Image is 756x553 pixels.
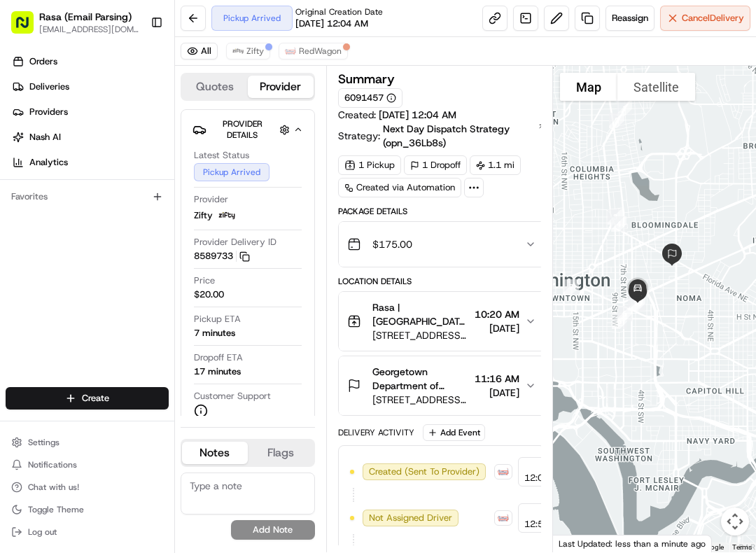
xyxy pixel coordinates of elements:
[118,314,129,325] div: 💻
[39,24,139,35] span: [EMAIL_ADDRESS][DOMAIN_NAME]
[617,73,695,101] button: Show satellite imagery
[338,73,395,85] h3: Summary
[369,465,479,478] span: Created (Sent To Provider)
[379,108,456,121] span: [DATE] 12:04 AM
[194,390,271,402] span: Customer Support
[338,122,545,150] div: Strategy:
[475,321,519,335] span: [DATE]
[28,504,84,515] span: Toggle Theme
[28,482,79,493] span: Chat with us!
[238,138,255,155] button: Start new chat
[295,17,368,30] span: [DATE] 12:04 AM
[423,424,485,441] button: Add Event
[6,50,174,73] a: Orders
[194,236,276,248] span: Provider Delivery ID
[194,313,241,325] span: Pickup ETA
[223,118,262,141] span: Provider Details
[39,10,132,24] button: Rasa (Email Parsing)
[602,204,629,230] div: 3
[43,217,115,228] span: Klarizel Pensader
[232,45,244,57] img: zifty-logo-trans-sq.png
[248,76,314,98] button: Provider
[182,442,248,464] button: Notes
[124,255,153,266] span: [DATE]
[6,500,169,519] button: Toggle Theme
[660,6,750,31] button: CancelDelivery
[99,346,169,358] a: Powered byPylon
[194,351,243,364] span: Dropoff ETA
[611,300,638,327] div: 6
[372,300,469,328] span: Rasa | [GEOGRAPHIC_DATA][PERSON_NAME]
[605,211,632,237] div: 4
[29,106,68,118] span: Providers
[338,427,414,438] div: Delivery Activity
[475,372,519,386] span: 11:16 AM
[14,182,90,193] div: Past conversations
[194,365,241,378] div: 17 minutes
[82,392,109,405] span: Create
[6,522,169,542] button: Log out
[603,107,630,134] div: 2
[299,45,342,57] span: RedWagon
[369,512,452,524] span: Not Assigned Driver
[339,356,545,415] button: Georgetown Department of Government [PERSON_NAME][STREET_ADDRESS][US_STATE]11:16 AM[DATE]
[43,255,113,266] span: [PERSON_NAME]
[194,327,235,339] div: 7 minutes
[126,217,155,228] span: [DATE]
[372,365,469,393] span: Georgetown Department of Government [PERSON_NAME]
[14,56,255,78] p: Welcome 👋
[556,534,603,552] img: Google
[6,387,169,409] button: Create
[63,134,230,148] div: Start new chat
[194,193,228,206] span: Provider
[372,393,469,407] span: [STREET_ADDRESS][US_STATE]
[218,207,235,224] img: zifty-logo-trans-sq.png
[611,95,638,122] div: 1
[338,178,461,197] a: Created via Automation
[28,255,39,267] img: 1736555255976-a54dd68f-1ca7-489b-9aae-adbdc363a1c4
[29,134,55,159] img: 1724597045416-56b7ee45-8013-43a0-a6f9-03cb97ddad50
[194,288,224,301] span: $20.00
[338,206,545,217] div: Package Details
[721,507,749,535] button: Map camera controls
[194,250,250,262] button: 8589733
[338,276,545,287] div: Location Details
[6,185,169,208] div: Favorites
[6,6,145,39] button: Rasa (Email Parsing)[EMAIL_ADDRESS][DOMAIN_NAME]
[338,108,456,122] span: Created:
[553,535,712,552] div: Last Updated: less than a minute ago
[28,437,59,448] span: Settings
[404,155,467,175] div: 1 Dropoff
[118,217,123,228] span: •
[372,237,412,251] span: $175.00
[285,45,296,57] img: time_to_eat_nevada_logo
[113,307,230,332] a: 💻API Documentation
[14,204,36,226] img: Klarizel Pensader
[28,526,57,538] span: Log out
[29,131,61,143] span: Nash AI
[63,148,192,159] div: We're available if you need us!
[248,442,314,464] button: Flags
[624,290,651,316] div: 10
[8,307,113,332] a: 📗Knowledge Base
[29,156,68,169] span: Analytics
[6,126,174,148] a: Nash AI
[14,314,25,325] div: 📗
[194,274,215,287] span: Price
[226,43,270,59] button: Zifty
[6,76,174,98] a: Deliveries
[6,151,174,174] a: Analytics
[192,115,303,143] button: Provider Details
[338,155,401,175] div: 1 Pickup
[498,466,509,477] img: time_to_eat_nevada_logo
[29,80,69,93] span: Deliveries
[14,134,39,159] img: 1736555255976-a54dd68f-1ca7-489b-9aae-adbdc363a1c4
[732,543,752,551] a: Terms
[475,386,519,400] span: [DATE]
[470,155,521,175] div: 1.1 mi
[181,43,218,59] button: All
[605,6,654,31] button: Reassign
[383,122,545,150] a: Next Day Dispatch Strategy (opn_36Lb8s)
